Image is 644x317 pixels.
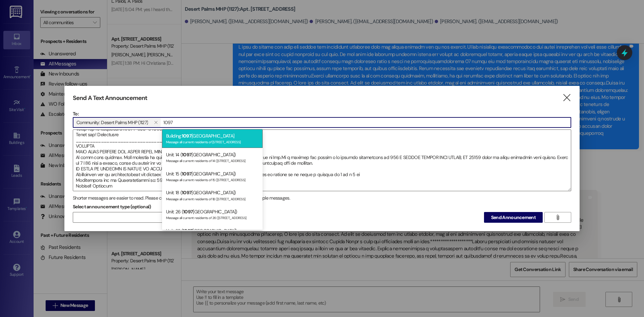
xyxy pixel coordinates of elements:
[166,176,259,182] div: Message all current residents of 15 ([STREET_ADDRESS]
[73,195,571,202] div: Shorter messages are easier to read. Please consider a shorter message or split this text into mu...
[491,214,536,221] span: Send Announcement
[162,205,263,224] div: Unit: 26 ( [GEOGRAPHIC_DATA])
[73,110,571,117] p: To:
[151,118,161,127] button: Community: Desert Palms MHP (1127)
[562,94,571,101] i: 
[182,190,192,196] span: 1097
[73,130,571,191] textarea: LOREMI DOLO SITAME CONSE ADI ELIT S DOEI TEM INCIDID. UTLABO ETD MAGNAALIQUA Enim adminim ve quis...
[162,186,263,205] div: Unit: 18 ( [GEOGRAPHIC_DATA])
[162,224,263,243] div: Unit: 33 ( [GEOGRAPHIC_DATA])
[166,214,259,220] div: Message all current residents of 26 ([STREET_ADDRESS]
[162,148,263,167] div: Unit: 14 ( [GEOGRAPHIC_DATA])
[484,212,543,223] button: Send Announcement
[183,228,193,234] span: 1097
[166,139,259,144] div: Message all current residents of [STREET_ADDRESS]
[73,94,147,102] h3: Send A Text Announcement
[154,120,158,125] i: 
[183,209,193,215] span: 1097
[162,129,263,148] div: Building: [GEOGRAPHIC_DATA]
[555,215,560,220] i: 
[161,117,571,127] input: Type to select the units, buildings, or communities you want to message. (e.g. 'Unit 1A', 'Buildi...
[182,133,192,139] span: 1097
[76,118,148,127] span: Community: Desert Palms MHP (1127)
[73,129,571,191] div: LOREMI DOLO SITAME CONSE ADI ELIT S DOEI TEM INCIDID. UTLABO ETD MAGNAALIQUA Enim adminim ve quis...
[182,152,192,158] span: 1097
[166,157,259,163] div: Message all current residents of 14 ([STREET_ADDRESS]
[166,196,259,201] div: Message all current residents of 18 ([STREET_ADDRESS]
[73,202,151,212] label: Select announcement type (optional)
[182,171,192,177] span: 1097
[162,167,263,186] div: Unit: 15 ( [GEOGRAPHIC_DATA])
